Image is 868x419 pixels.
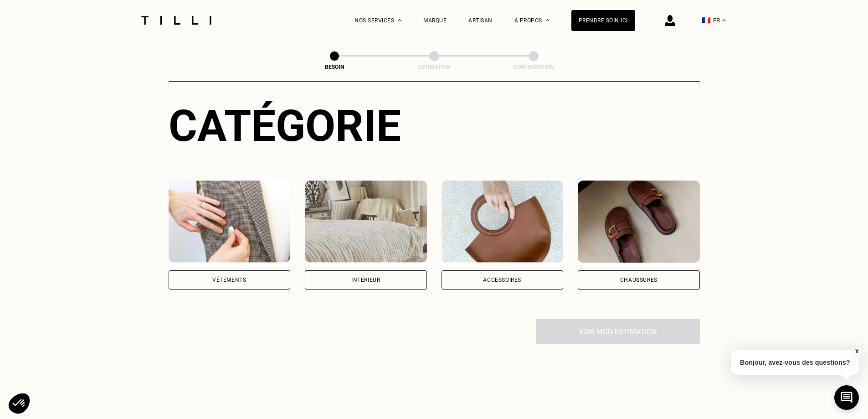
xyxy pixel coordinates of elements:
[468,17,493,24] a: Artisan
[702,16,711,25] span: 🇫🇷
[169,100,700,151] div: Catégorie
[289,64,380,70] div: Besoin
[722,19,726,21] img: menu déroulant
[389,64,480,70] div: Estimation
[483,277,521,283] div: Accessoires
[305,181,427,263] img: Intérieur
[852,347,861,357] button: X
[546,19,550,21] img: Menu déroulant à propos
[351,277,380,283] div: Intérieur
[442,181,564,263] img: Accessoires
[665,15,675,26] img: icône connexion
[620,277,657,283] div: Chaussures
[169,181,291,263] img: Vêtements
[571,10,635,31] a: Prendre soin ici
[212,277,246,283] div: Vêtements
[398,19,401,21] img: Menu déroulant
[423,17,447,24] a: Marque
[578,181,700,263] img: Chaussures
[138,16,215,25] img: Logo du service de couturière Tilli
[488,64,579,70] div: Confirmation
[731,350,859,375] p: Bonjour, avez-vous des questions?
